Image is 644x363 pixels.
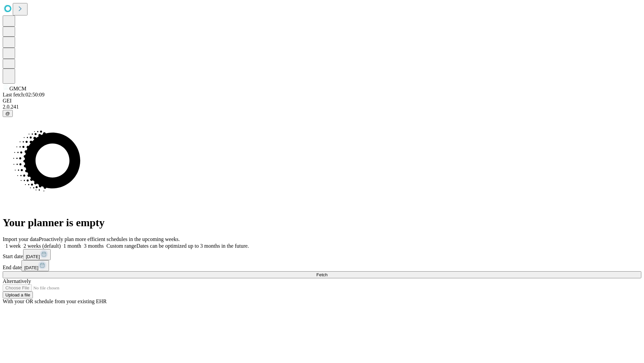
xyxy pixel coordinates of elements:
[106,243,136,249] span: Custom range
[63,243,81,249] span: 1 month
[3,249,641,260] div: Start date
[5,243,21,249] span: 1 week
[3,271,641,278] button: Fetch
[3,291,33,298] button: Upload a file
[23,249,51,260] button: [DATE]
[3,278,31,284] span: Alternatively
[3,92,45,97] span: Last fetch: 02:50:09
[26,254,40,259] span: [DATE]
[3,98,641,104] div: GEI
[39,236,180,242] span: Proactively plan more efficient schedules in the upcoming weeks.
[9,86,26,91] span: GMCM
[23,243,61,249] span: 2 weeks (default)
[3,104,641,110] div: 2.0.241
[24,265,38,270] span: [DATE]
[5,111,10,116] span: @
[3,110,13,117] button: @
[316,272,327,277] span: Fetch
[3,216,641,229] h1: Your planner is empty
[3,236,39,242] span: Import your data
[3,298,107,304] span: With your OR schedule from your existing EHR
[3,260,641,271] div: End date
[21,260,49,271] button: [DATE]
[137,243,249,249] span: Dates can be optimized up to 3 months in the future.
[84,243,104,249] span: 3 months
